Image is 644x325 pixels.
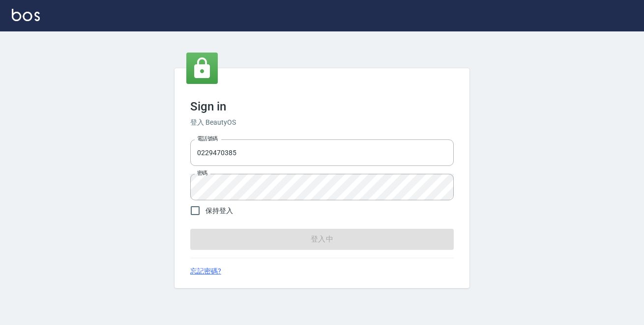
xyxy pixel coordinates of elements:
[205,206,233,216] span: 保持登入
[190,117,454,128] h6: 登入 BeautyOS
[190,100,454,113] h3: Sign in
[197,169,207,177] label: 密碼
[190,266,221,276] a: 忘記密碼?
[12,9,40,21] img: Logo
[197,135,218,142] label: 電話號碼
